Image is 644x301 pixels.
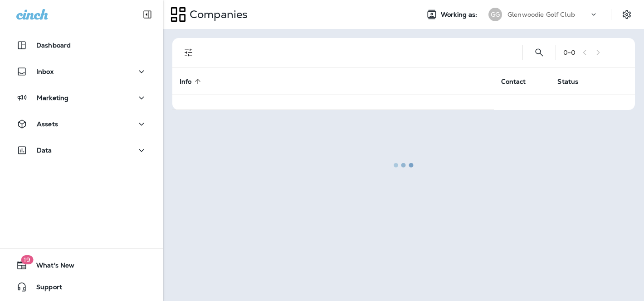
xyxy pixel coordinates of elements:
button: Collapse Sidebar [135,5,160,24]
span: What's New [27,262,74,272]
p: Glenwoodie Golf Club [507,11,575,18]
p: Inbox [36,68,54,75]
p: Assets [37,120,58,128]
p: Marketing [37,94,68,101]
p: Companies [186,8,248,21]
button: 19What's New [9,256,154,274]
button: Data [9,141,154,159]
button: Assets [9,115,154,133]
p: Dashboard [36,42,71,49]
button: Inbox [9,62,154,81]
span: Support [27,283,62,294]
div: GG [488,8,502,21]
span: 19 [21,255,33,264]
span: Working as: [441,11,479,19]
button: Support [9,278,154,296]
button: Dashboard [9,36,154,54]
button: Settings [619,6,635,23]
button: Marketing [9,89,154,107]
p: Data [37,147,52,154]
